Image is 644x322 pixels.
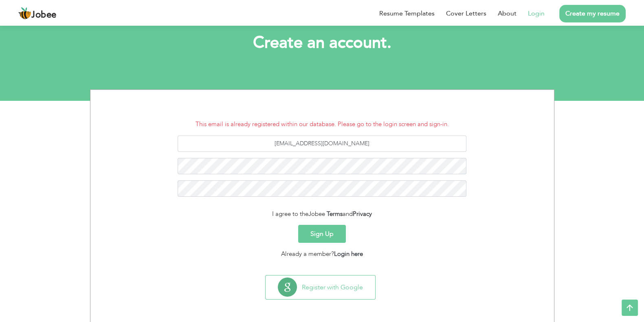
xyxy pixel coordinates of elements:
button: Register with Google [266,275,375,299]
a: Login [528,9,545,18]
div: I agree to the and [97,209,548,219]
a: Login here [334,250,363,258]
button: Sign Up [298,225,346,243]
span: Jobee [308,210,325,218]
div: Already a member? [97,249,548,259]
a: Create my resume [559,5,626,22]
h1: Create an account. [102,32,542,53]
a: Privacy [353,210,372,218]
a: Cover Letters [446,9,486,18]
li: This email is already registered within our database. Please go to the login screen and sign-in. [97,120,548,129]
a: About [498,9,517,18]
a: Jobee [18,7,57,20]
a: Terms [327,210,343,218]
span: Jobee [31,11,57,20]
a: Resume Templates [379,9,435,18]
img: jobee.io [18,7,31,20]
input: Email [178,135,466,152]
